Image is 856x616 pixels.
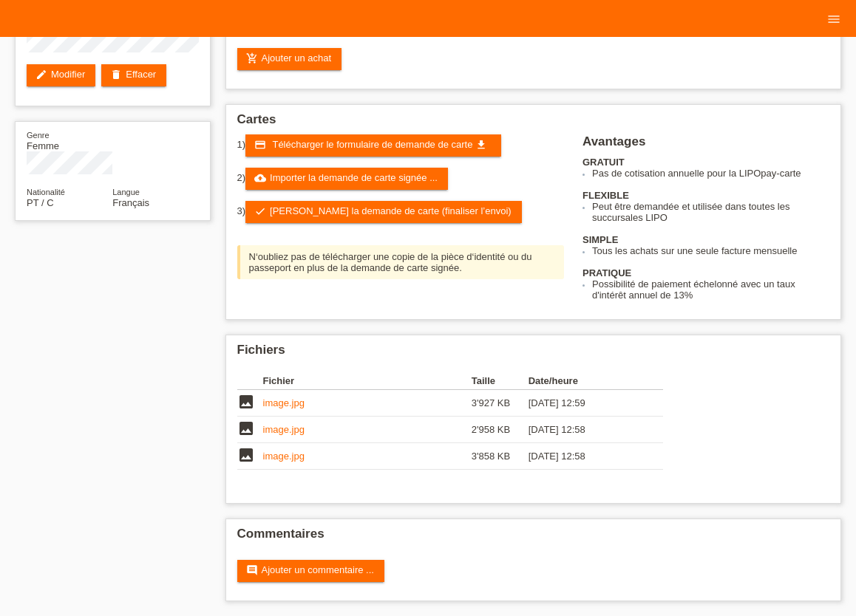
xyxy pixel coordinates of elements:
td: [DATE] 12:58 [529,443,642,470]
b: SIMPLE [582,234,618,245]
span: Nationalité [27,188,65,196]
th: Taille [472,372,529,390]
i: image [237,420,255,437]
i: menu [826,12,841,27]
div: Femme [27,129,112,151]
b: PRATIQUE [582,267,631,278]
a: editModifier [27,64,95,86]
b: GRATUIT [582,157,625,168]
i: get_app [475,139,487,151]
li: Possibilité de paiement échelonné avec un taux d'intérêt annuel de 13% [592,278,829,301]
td: [DATE] 12:58 [529,417,642,443]
a: image.jpg [263,397,305,408]
span: Français [112,197,149,208]
li: Tous les achats sur une seule facture mensuelle [592,245,829,256]
a: commentAjouter un commentaire ... [237,560,384,582]
span: Portugal / C / 16.06.2013 [27,197,54,208]
span: Langue [112,188,140,196]
td: [DATE] 12:59 [529,390,642,417]
b: FLEXIBLE [582,190,629,201]
i: add_shopping_cart [246,52,258,64]
h2: Cartes [237,112,830,134]
a: add_shopping_cartAjouter un achat [237,48,342,70]
div: Aucun achat à ce jour. [237,26,830,48]
span: Genre [27,131,50,140]
a: image.jpg [263,451,305,462]
a: check[PERSON_NAME] la demande de carte (finaliser l’envoi) [245,201,522,223]
td: 3'858 KB [472,443,529,470]
i: image [237,393,255,411]
h2: Fichiers [237,343,830,365]
td: 2'958 KB [472,417,529,443]
i: cloud_upload [254,172,266,184]
li: Peut être demandée et utilisée dans toutes les succursales LIPO [592,201,829,223]
li: Pas de cotisation annuelle pour la LIPOpay-carte [592,168,829,179]
a: menu [819,14,849,23]
div: 2) [237,168,565,190]
a: credit_card Télécharger le formulaire de demande de carte get_app [245,134,501,157]
i: image [237,446,255,464]
h2: Avantages [582,134,829,157]
th: Date/heure [529,372,642,390]
th: Fichier [263,372,472,390]
a: cloud_uploadImporter la demande de carte signée ... [245,168,448,190]
div: N‘oubliez pas de télécharger une copie de la pièce d‘identité ou du passeport en plus de la deman... [237,245,565,279]
td: 3'927 KB [472,390,529,417]
h2: Commentaires [237,527,830,549]
i: credit_card [254,139,266,151]
a: image.jpg [263,424,305,435]
span: Télécharger le formulaire de demande de carte [272,139,472,150]
i: comment [246,564,258,576]
i: check [254,205,266,217]
i: delete [110,69,122,81]
div: 3) [237,201,565,223]
div: 1) [237,134,565,157]
a: deleteEffacer [101,64,166,86]
i: edit [35,69,47,81]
